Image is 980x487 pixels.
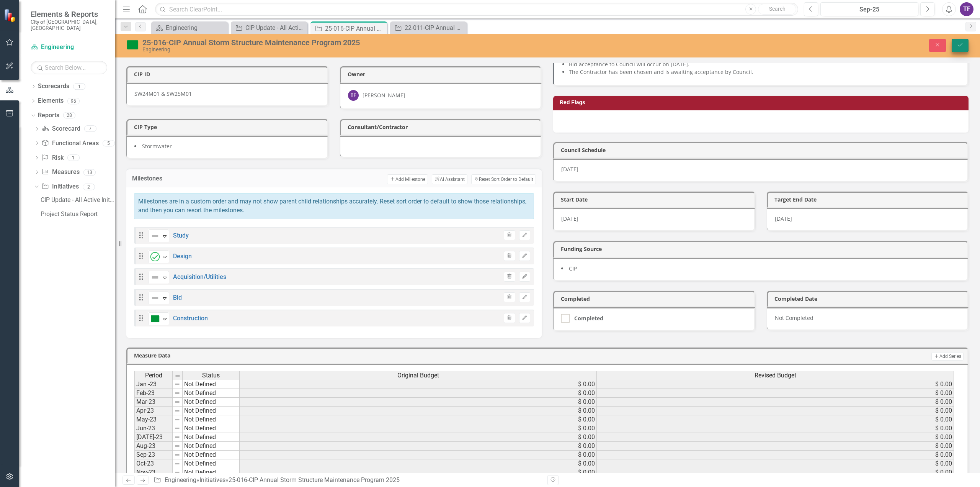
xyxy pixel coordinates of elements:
div: 25-016-CIP Annual Storm Structure Maintenance Program 2025 [142,38,604,47]
td: [DATE]-23 [134,433,173,442]
span: Stormwater [142,143,172,150]
h3: CIP ID [134,71,323,77]
td: $ 0.00 [240,380,597,389]
input: Search ClearPoint... [155,3,798,16]
div: Engineering [166,23,226,33]
td: Not Defined [183,398,240,407]
a: CIP Update - All Active Initiatives [233,23,305,33]
td: $ 0.00 [597,468,954,477]
td: Apr-23 [134,407,173,415]
td: $ 0.00 [240,433,597,442]
span: [DATE] [775,215,792,222]
a: Bid [173,294,182,301]
div: Not Completed [767,307,969,331]
a: Scorecards [38,82,69,91]
img: On Target [126,39,139,51]
img: Not Defined [150,294,160,303]
button: Reset Sort Order to Default [471,174,536,184]
h3: Council Schedule [561,147,964,153]
td: $ 0.00 [240,389,597,398]
td: Jan -23 [134,380,173,389]
a: Risk [41,154,63,162]
h3: Start Date [561,197,750,202]
td: Not Defined [183,407,240,415]
img: 8DAGhfEEPCf229AAAAAElFTkSuQmCC [174,390,180,396]
img: 8DAGhfEEPCf229AAAAAElFTkSuQmCC [174,469,180,476]
td: $ 0.00 [240,415,597,424]
td: $ 0.00 [240,407,597,415]
h3: Milestones [132,175,200,182]
h3: Red Flags [560,100,965,105]
div: 1 [73,83,85,90]
a: Engineering [165,476,196,484]
td: Feb-23 [134,389,173,398]
td: Not Defined [183,389,240,398]
img: Not Defined [150,273,160,282]
div: Engineering [142,47,604,52]
div: CIP Update - All Active Initiatives [245,23,305,33]
h3: Consultant/Contractor [348,124,537,130]
h3: Completed Date [774,296,964,302]
td: $ 0.00 [597,433,954,442]
img: 8DAGhfEEPCf229AAAAAElFTkSuQmCC [174,443,180,449]
img: 8DAGhfEEPCf229AAAAAElFTkSuQmCC [174,416,180,423]
a: Elements [38,97,64,105]
a: CIP Update - All Active Initiatives [39,194,115,206]
td: Not Defined [183,468,240,477]
span: Original Budget [397,372,439,379]
h3: Owner [348,71,537,77]
div: TF [960,2,973,16]
td: Jun-23 [134,424,173,433]
h3: Funding Source [561,246,964,252]
div: 5 [103,140,115,146]
img: 8DAGhfEEPCf229AAAAAElFTkSuQmCC [174,399,180,405]
td: Not Defined [183,442,240,451]
h3: Completed [561,296,750,302]
div: 96 [67,98,80,104]
div: CIP Update - All Active Initiatives [41,197,115,203]
span: [DATE] [561,215,578,222]
a: Scorecard [41,125,80,133]
span: SW24M01 & SW25M01 [134,90,192,97]
td: Not Defined [183,380,240,389]
p: [DATE] [561,166,960,173]
button: Search [758,4,796,15]
a: 22-011-CIP Annual Sanitary Sewer Maintenance Program 2024 [392,23,465,33]
button: Add Milestone [387,174,428,184]
div: 1 [67,154,80,161]
a: Functional Areas [41,139,98,148]
h3: Measure Data [134,353,573,358]
a: Engineering [153,23,226,33]
img: Completed [150,252,160,261]
td: $ 0.00 [597,424,954,433]
div: Milestones are in a custom order and may not show parent child relationships accurately. Reset so... [134,193,534,219]
a: Measures [41,168,79,177]
a: Reports [38,111,59,120]
td: $ 0.00 [597,398,954,407]
img: 8DAGhfEEPCf229AAAAAElFTkSuQmCC [174,425,180,431]
div: 2 [83,184,95,190]
div: Sep-25 [823,5,916,14]
h3: CIP Type [134,124,323,130]
li: The Contractor has been chosen and is awaiting acceptance by Council. [569,68,960,76]
td: $ 0.00 [597,380,954,389]
td: Not Defined [183,451,240,459]
img: ClearPoint Strategy [4,9,17,22]
td: $ 0.00 [240,398,597,407]
span: CIP [569,265,577,272]
img: Not Defined [150,231,160,241]
button: Add Series [931,352,964,361]
span: Search [769,6,786,12]
div: [PERSON_NAME] [363,92,405,99]
h3: Target End Date [774,197,964,202]
td: Not Defined [183,415,240,424]
img: 8DAGhfEEPCf229AAAAAElFTkSuQmCC [175,373,181,379]
td: $ 0.00 [240,459,597,468]
small: City of [GEOGRAPHIC_DATA], [GEOGRAPHIC_DATA] [31,19,107,31]
a: Construction [173,315,208,322]
li: Bid acceptance to Council will occur on [DATE]. [569,61,960,68]
a: Project Status Report [39,208,115,220]
td: $ 0.00 [240,451,597,459]
span: Revised Budget [755,372,796,379]
td: Nov-23 [134,468,173,477]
